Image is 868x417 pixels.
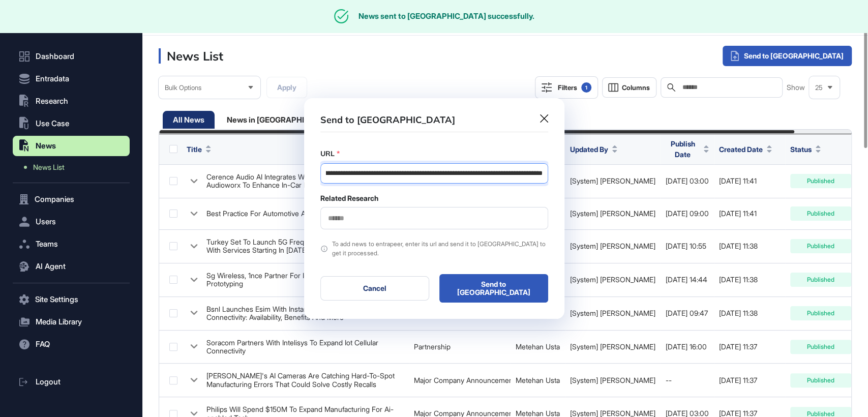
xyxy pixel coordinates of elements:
button: Cancel [320,276,429,301]
div: To add news to entrapeer, enter its url and send it to [GEOGRAPHIC_DATA] to get it processed. [332,240,548,258]
label: Related Research [320,194,378,202]
label: URL [320,148,335,159]
div: News sent to [GEOGRAPHIC_DATA] successfully. [358,12,534,21]
h3: Send to [GEOGRAPHIC_DATA] [320,114,455,126]
button: Send to [GEOGRAPHIC_DATA] [439,274,548,303]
